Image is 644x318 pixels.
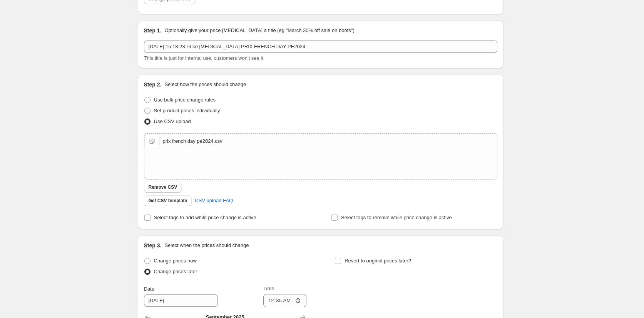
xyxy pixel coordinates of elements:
[154,97,216,103] span: Use bulk price change rules
[190,195,238,207] a: CSV upload FAQ
[341,215,452,220] span: Select tags to remove while price change is active
[164,242,249,249] p: Select when the prices should change
[263,294,306,307] input: 12:00
[144,182,182,193] button: Remove CSV
[164,81,246,88] p: Select how the prices should change
[144,242,162,249] h2: Step 3.
[154,258,197,264] span: Change prices now
[154,118,191,124] span: Use CSV upload
[144,41,497,53] input: 30% off holiday sale
[144,55,263,61] span: This title is just for internal use, customers won't see it
[149,184,177,190] span: Remove CSV
[195,197,233,205] span: CSV upload FAQ
[154,108,220,113] span: Set product prices individually
[164,27,354,34] p: Optionally give your price [MEDICAL_DATA] a title (eg "March 30% off sale on boots")
[144,294,218,307] input: 9/16/2025
[144,27,162,34] h2: Step 1.
[149,198,187,204] span: Get CSV template
[345,258,411,264] span: Revert to original prices later?
[263,286,274,291] span: Time
[144,286,154,292] span: Date
[154,269,197,274] span: Change prices later
[144,195,192,206] button: Get CSV template
[154,215,256,220] span: Select tags to add while price change is active
[144,81,162,88] h2: Step 2.
[163,137,222,145] div: prix french day pe2024.csv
